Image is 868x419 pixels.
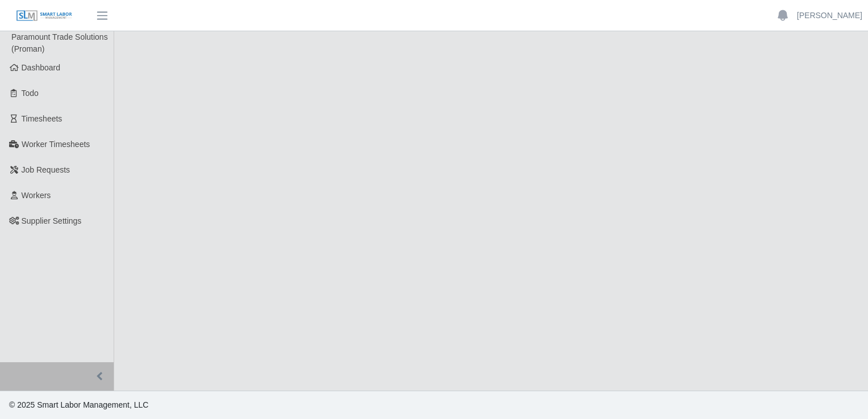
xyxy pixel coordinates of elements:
span: Timesheets [22,114,62,123]
span: Workers [22,191,51,200]
span: Supplier Settings [22,216,82,225]
span: Todo [22,89,39,98]
img: SLM Logo [16,10,73,22]
span: Job Requests [22,165,70,174]
span: © 2025 Smart Labor Management, LLC [9,400,148,409]
span: Worker Timesheets [22,140,90,149]
a: [PERSON_NAME] [797,10,862,22]
span: Dashboard [22,63,61,72]
span: Paramount Trade Solutions (Proman) [11,32,108,53]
